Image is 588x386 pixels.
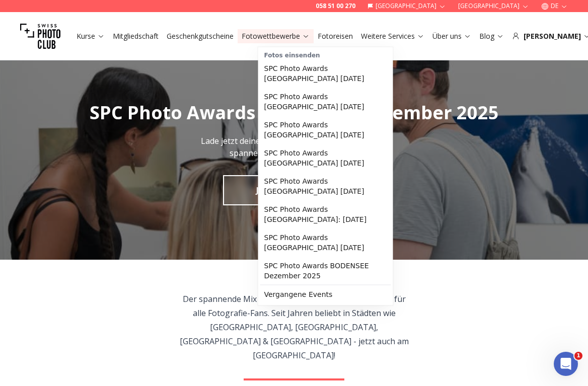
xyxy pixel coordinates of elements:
[361,31,424,41] a: Weitere Services
[554,352,578,376] iframe: Intercom live chat
[260,88,391,116] a: SPC Photo Awards [GEOGRAPHIC_DATA] [DATE]
[260,172,391,200] a: SPC Photo Awards [GEOGRAPHIC_DATA] [DATE]
[260,116,391,144] a: SPC Photo Awards [GEOGRAPHIC_DATA] [DATE]
[574,352,582,360] span: 1
[167,31,234,41] a: Geschenkgutscheine
[20,16,60,56] img: Swiss photo club
[223,175,365,205] a: JETZT MITMACHEN
[260,228,391,257] a: SPC Photo Awards [GEOGRAPHIC_DATA] [DATE]
[475,29,508,43] button: Blog
[260,49,391,59] div: Fotos einsenden
[260,257,391,285] a: SPC Photo Awards BODENSEE Dezember 2025
[163,29,238,43] button: Geschenkgutscheine
[260,59,391,88] a: SPC Photo Awards [GEOGRAPHIC_DATA] [DATE]
[260,144,391,172] a: SPC Photo Awards [GEOGRAPHIC_DATA] [DATE]
[479,31,504,41] a: Blog
[260,285,391,303] a: Vergangene Events
[72,29,109,43] button: Kurse
[181,135,407,159] p: Lade jetzt deine Fotos hoch und werde Teil dieser spannenden Gruppenausstellung.
[314,29,357,43] button: Fotoreisen
[432,31,471,41] a: Über uns
[260,200,391,228] a: SPC Photo Awards [GEOGRAPHIC_DATA]: [DATE]
[238,29,314,43] button: Fotowettbewerbe
[428,29,475,43] button: Über uns
[179,292,409,362] p: Der spannende Mix aus Fotoausstellung & Wettbewerb für alle Fotografie-Fans. Seit Jahren beliebt ...
[357,29,428,43] button: Weitere Services
[242,31,310,41] a: Fotowettbewerbe
[318,31,353,41] a: Fotoreisen
[77,31,105,41] a: Kurse
[109,29,163,43] button: Mitgliedschaft
[316,2,355,10] a: 058 51 00 270
[113,31,159,41] a: Mitgliedschaft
